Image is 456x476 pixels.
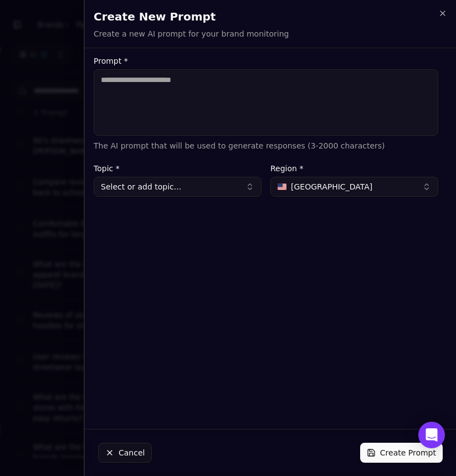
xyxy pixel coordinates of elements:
button: Create Prompt [360,443,443,463]
p: The AI prompt that will be used to generate responses (3-2000 characters) [94,140,438,151]
button: Cancel [98,443,152,463]
label: Topic * [94,165,262,172]
h2: Create New Prompt [94,9,447,24]
button: Select or add topic... [94,177,262,197]
span: [GEOGRAPHIC_DATA] [291,181,372,192]
label: Region * [270,165,438,172]
img: United States [278,183,286,190]
label: Prompt * [94,57,438,65]
p: Create a new AI prompt for your brand monitoring [94,28,289,39]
